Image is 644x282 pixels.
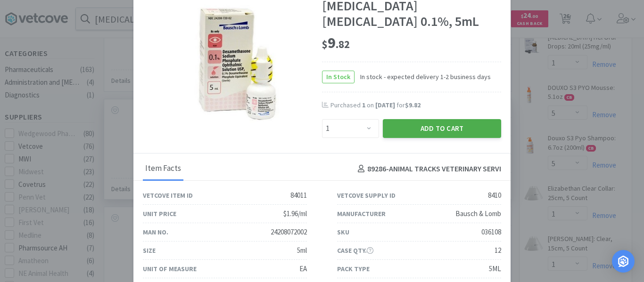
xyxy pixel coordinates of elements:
span: . 82 [336,38,350,51]
div: 24208072002 [271,226,307,238]
h4: 89286 - ANIMAL TRACKS VETERINARY SERVI [354,163,501,175]
span: 9 [322,33,350,52]
span: [DATE] [375,101,395,109]
div: Unit of Measure [143,264,197,274]
div: Case Qty. [337,245,373,256]
div: Manufacturer [337,209,386,219]
span: In stock - expected delivery 1-2 business days [355,72,491,82]
div: 84011 [290,190,307,201]
div: $1.96/ml [283,208,307,219]
span: $9.82 [405,101,421,109]
div: Open Intercom Messenger [612,250,635,273]
div: 8410 [488,190,501,201]
span: $ [322,38,328,51]
div: Vetcove Item ID [143,190,193,201]
button: Add to Cart [383,119,501,138]
span: In Stock [322,71,354,83]
div: Vetcove Supply ID [337,190,396,201]
img: 46c68218997d4564b0c04eb6abdb90ff_8410.png [171,0,294,123]
div: 5ml [297,245,307,256]
div: Item Facts [143,157,183,181]
div: Man No. [143,227,168,237]
span: 1 [362,101,365,109]
div: Purchased on for [330,101,501,110]
div: 036108 [481,226,501,238]
div: SKU [337,227,349,237]
div: Pack Type [337,264,370,274]
div: Unit Price [143,209,176,219]
div: EA [299,263,307,274]
div: Bausch & Lomb [455,208,501,219]
div: 12 [495,245,501,256]
div: Size [143,245,156,256]
div: 5ML [489,263,501,274]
